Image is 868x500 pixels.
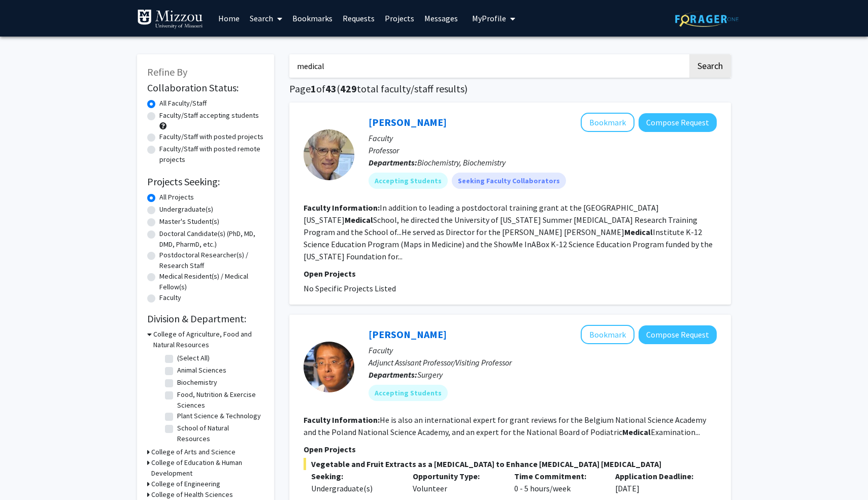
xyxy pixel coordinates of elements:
h3: College of Health Sciences [151,489,233,500]
label: Faculty/Staff accepting students [159,110,259,121]
h3: College of Arts and Science [151,447,236,457]
p: Faculty [369,344,717,356]
b: Faculty Information: [304,203,380,213]
span: Vegetable and Fruit Extracts as a [MEDICAL_DATA] to Enhance [MEDICAL_DATA] [MEDICAL_DATA] [304,458,717,470]
a: Messages [419,1,463,36]
label: (Select All) [177,353,210,363]
h2: Projects Seeking: [147,176,264,188]
h3: College of Engineering [151,479,220,489]
div: Undergraduate(s) [311,482,397,494]
span: No Specific Projects Listed [304,283,396,293]
h2: Division & Department: [147,313,264,325]
label: Faculty [159,292,181,303]
b: Medical [624,227,653,237]
span: 1 [311,82,316,95]
label: Doctoral Candidate(s) (PhD, MD, DMD, PharmD, etc.) [159,228,264,250]
a: [PERSON_NAME] [369,328,447,341]
label: All Faculty/Staff [159,98,207,109]
p: Adjunct Assisant Professor/Visiting Professor [369,356,717,369]
div: 0 - 5 hours/week [507,470,608,494]
label: Faculty/Staff with posted remote projects [159,144,264,165]
label: Food, Nutrition & Exercise Sciences [177,389,261,411]
span: Biochemistry, Biochemistry [417,157,506,168]
a: Home [213,1,245,36]
label: School of Natural Resources [177,423,261,444]
h1: Page of ( total faculty/staff results) [289,83,731,95]
label: Medical Resident(s) / Medical Fellow(s) [159,271,264,292]
span: Refine By [147,65,187,78]
h3: College of Agriculture, Food and Natural Resources [153,329,264,350]
label: All Projects [159,192,194,203]
a: Projects [380,1,419,36]
label: Master's Student(s) [159,216,219,227]
img: ForagerOne Logo [675,11,739,27]
label: Undergraduate(s) [159,204,213,215]
button: Compose Request to Yujiang Fang [639,325,717,344]
iframe: Chat [8,454,43,492]
input: Search Keywords [289,54,688,78]
button: Compose Request to Bill Folk [639,113,717,132]
span: 429 [340,82,357,95]
span: Surgery [417,370,443,380]
label: Biochemistry [177,377,217,388]
mat-chip: Accepting Students [369,385,448,401]
h3: College of Education & Human Development [151,457,264,479]
button: Add Yujiang Fang to Bookmarks [581,325,635,344]
mat-chip: Accepting Students [369,173,448,189]
button: Search [689,54,731,78]
label: Postdoctoral Researcher(s) / Research Staff [159,250,264,271]
h2: Collaboration Status: [147,82,264,94]
a: Requests [338,1,380,36]
p: Professor [369,144,717,156]
img: University of Missouri Logo [137,9,203,29]
fg-read-more: In addition to leading a postdoctoral training grant at the [GEOGRAPHIC_DATA][US_STATE] School, h... [304,203,713,261]
a: [PERSON_NAME] [369,116,447,128]
b: Departments: [369,157,417,168]
p: Seeking: [311,470,397,482]
button: Add Bill Folk to Bookmarks [581,113,635,132]
span: My Profile [472,13,506,23]
p: Opportunity Type: [413,470,499,482]
b: Medical [622,427,651,437]
span: 43 [325,82,337,95]
p: Time Commitment: [514,470,600,482]
p: Open Projects [304,443,717,455]
a: Bookmarks [287,1,338,36]
b: Faculty Information: [304,415,380,425]
b: Medical [345,215,373,225]
div: [DATE] [608,470,709,494]
p: Application Deadline: [615,470,702,482]
p: Faculty [369,132,717,144]
label: Animal Sciences [177,365,226,376]
b: Departments: [369,370,417,380]
label: Plant Science & Technology [177,411,261,421]
p: Open Projects [304,268,717,280]
a: Search [245,1,287,36]
fg-read-more: He is also an international expert for grant reviews for the Belgium National Science Academy and... [304,415,706,437]
label: Faculty/Staff with posted projects [159,131,263,142]
mat-chip: Seeking Faculty Collaborators [452,173,566,189]
div: Volunteer [405,470,507,494]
